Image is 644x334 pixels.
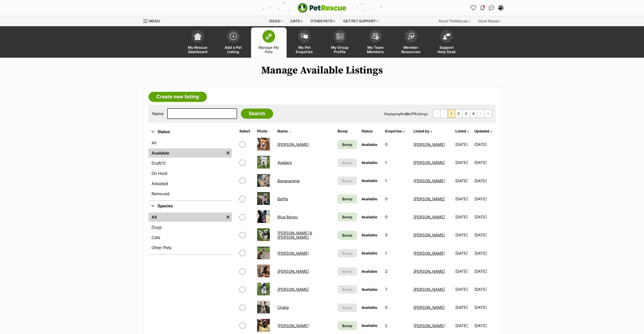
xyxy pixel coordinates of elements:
[364,45,387,54] span: My Team Members
[474,136,495,153] td: [DATE]
[298,3,346,13] a: PetRescue
[433,110,440,118] span: First page
[414,178,445,183] a: [PERSON_NAME]
[287,16,306,26] div: Cats
[342,287,352,292] span: Bump
[463,110,470,118] a: Page 3
[338,194,357,203] a: Bump
[338,303,357,312] button: Bump
[383,190,411,208] td: 0
[414,251,445,256] a: [PERSON_NAME]
[251,27,287,58] a: Manage My Pets
[338,177,357,185] button: Bump
[384,112,428,116] span: Displaying to of Listings
[474,226,495,244] td: [DATE]
[383,208,411,226] td: 0
[414,269,445,274] a: [PERSON_NAME]
[383,172,411,190] td: 1
[435,45,458,54] span: Support Help Desk
[469,4,505,12] ul: Account quick links
[455,129,469,133] a: Listed
[474,299,495,316] td: [DATE]
[230,33,237,40] img: add-pet-listing-icon-0afa8454b4691262ce3f59096e99ab1cd57d4a30225e0717b998d2c9b9846f56.svg
[148,159,232,168] a: Draft
[361,197,377,201] span: Available
[287,27,322,58] a: My Pet Enquiries
[342,251,352,256] span: Bump
[414,287,445,292] a: [PERSON_NAME]
[474,154,495,171] td: [DATE]
[338,249,357,257] button: Bump
[453,172,474,190] td: [DATE]
[277,178,300,183] a: Bananarama
[338,267,357,276] button: Bump
[148,211,232,254] div: Species
[342,323,352,328] span: Bump
[453,154,474,171] td: [DATE]
[342,178,352,184] span: Bump
[277,129,288,133] span: Name
[383,245,411,262] td: 1
[474,208,495,226] td: [DATE]
[342,196,352,202] span: Bump
[338,285,357,294] button: Bump
[224,212,232,222] a: Remove filter
[222,45,245,54] span: Add a Pet Listing
[498,5,503,10] img: Lynda Smith profile pic
[383,154,411,171] td: 1
[383,263,411,280] td: 2
[453,299,474,316] td: [DATE]
[336,127,359,135] th: Bump
[414,129,432,133] a: Listed by
[338,159,357,167] button: Bump
[342,142,352,147] span: Bump
[277,287,309,292] a: [PERSON_NAME]
[359,127,383,135] th: Status
[298,3,346,13] img: logo-e224e6f780fb5917bec1dbf3a21bbac754714ae5b6737aabdf751b685950b380.svg
[148,138,232,147] a: All
[148,189,232,198] a: Removed
[414,142,445,147] a: [PERSON_NAME]
[266,16,286,26] div: Dogs
[412,112,416,116] strong: 71
[277,160,292,165] a: Ayadara
[277,269,309,274] a: [PERSON_NAME]
[338,231,357,240] a: Bump
[455,129,466,133] span: Listed
[224,148,232,158] a: Remove filter
[474,190,495,208] td: [DATE]
[358,27,393,58] a: My Team Members
[453,263,474,280] td: [DATE]
[265,33,272,40] img: manage-my-pets-icon-02211641906a0b7f246fdf0571729dbe1e7629f14944591b6c1af311fb30b64b.svg
[361,251,377,255] span: Available
[148,169,232,178] a: On Hold
[455,110,462,118] a: Page 2
[383,281,411,298] td: 7
[400,45,422,54] span: Member Resources
[385,129,402,133] span: translation missing: en.admin.listings.index.attributes.enquiries
[340,16,382,26] div: Get pet support
[255,127,275,135] th: Photo
[293,45,316,54] span: My Pet Enquiries
[440,110,448,118] span: Previous page
[361,215,377,219] span: Available
[474,281,495,298] td: [DATE]
[475,16,505,26] div: Good Reads
[414,305,445,310] a: [PERSON_NAME]
[453,190,474,208] td: [DATE]
[470,110,477,118] a: Page 4
[361,269,377,274] span: Available
[443,33,450,39] img: help-desk-icon-fdf02630f3aa405de69fd3d07c3f3aa587a6932b1a1747fa1d2bba05be0121f9.svg
[257,45,280,54] span: Manage My Pets
[148,212,224,222] a: All
[277,305,289,310] a: Chaila
[301,34,308,39] img: pet-enquiries-icon-7e3ad2cf08bfb03b45e93fb7055b45f3efa6380592205ae92323e6603595dc1f.svg
[414,233,445,237] a: [PERSON_NAME]
[342,233,352,238] span: Bump
[241,109,273,119] input: Search
[322,27,358,58] a: My Group Profile
[478,4,487,12] button: Notifications
[361,178,377,183] span: Available
[342,160,352,165] span: Bump
[277,129,290,133] a: Name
